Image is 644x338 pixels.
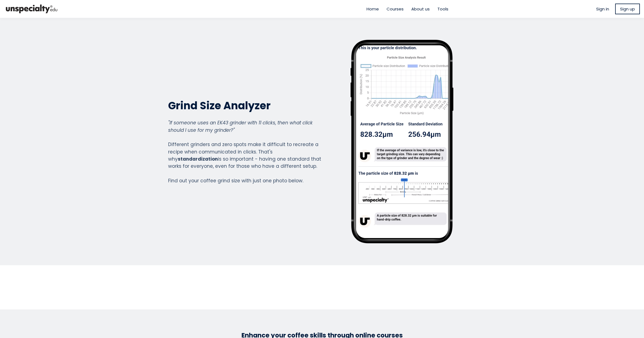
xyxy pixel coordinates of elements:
[437,6,448,12] a: Tools
[411,6,430,12] a: About us
[168,99,321,112] h2: Grind Size Analyzer
[4,2,59,16] img: bc390a18feecddb333977e298b3a00a1.png
[615,4,640,14] a: Sign up
[387,6,404,12] a: Courses
[168,119,313,133] em: "If someone uses an EK43 grinder with 11 clicks, then what click should I use for my grinder?"
[620,6,635,12] span: Sign up
[178,156,218,162] strong: standardization
[168,119,321,184] div: Different grinders and zero spots make it difficult to recreate a recipe when communicated in cli...
[596,6,609,12] a: Sign in
[367,6,379,12] a: Home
